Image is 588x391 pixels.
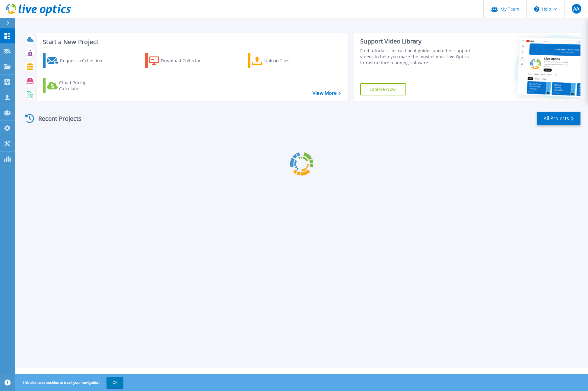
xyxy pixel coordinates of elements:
[360,48,475,66] div: Find tutorials, instructional guides and other support videos to help you make the most of your L...
[248,53,315,68] a: Upload Files
[60,55,108,67] div: Request a Collection
[17,377,123,388] span: This site uses cookies to track your navigation.
[145,53,212,68] a: Download Collector
[43,39,340,45] h3: Start a New Project
[537,112,580,125] a: All Projects
[161,55,209,67] div: Download Collector
[43,78,110,93] a: Cloud Pricing Calculator
[106,377,123,388] button: OK
[360,83,406,95] a: Explore Now!
[23,111,90,126] div: Recent Projects
[573,6,579,11] span: AA
[264,55,313,67] div: Upload Files
[313,90,341,96] a: View More
[360,37,475,45] div: Support Video Library
[59,80,107,92] div: Cloud Pricing Calculator
[43,53,110,68] a: Request a Collection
